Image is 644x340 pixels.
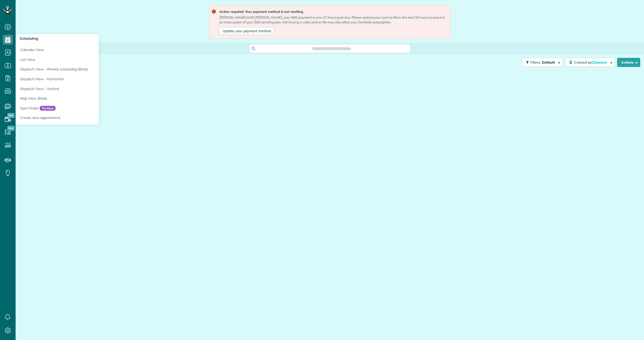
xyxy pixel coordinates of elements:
span: Filters: [530,60,541,65]
div: [PERSON_NAME] AND [PERSON_NAME], your SMS payment is now 22 hours past due. Please update your ca... [219,15,446,25]
button: Colored byCleaners [565,58,615,67]
a: Calendar View [16,43,141,55]
button: Actions [617,58,640,67]
span: Default [542,60,555,65]
a: Create new appointment [16,113,141,124]
a: Dispatch View - Horizontal [16,74,141,84]
span: Colored by [574,60,609,65]
a: Filters: Default [519,58,563,67]
span: Search ZenMaid… [317,46,346,51]
a: Dispatch View - Weekly scheduling (Beta) [16,64,141,74]
span: Scheduling [20,36,38,41]
span: New [7,126,15,131]
a: Update your payment method [219,27,274,35]
span: Cleaners [591,60,608,65]
span: Try Now [40,106,56,111]
button: Filters: Default [522,58,563,67]
a: Map View (Beta) [16,94,141,103]
strong: Action required: Your payment method is not working [219,9,446,14]
a: List View [16,55,141,65]
a: Spot FinderTry Now [16,103,141,113]
a: Dispatch View - Vertical [16,84,141,94]
span: New [7,113,15,118]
